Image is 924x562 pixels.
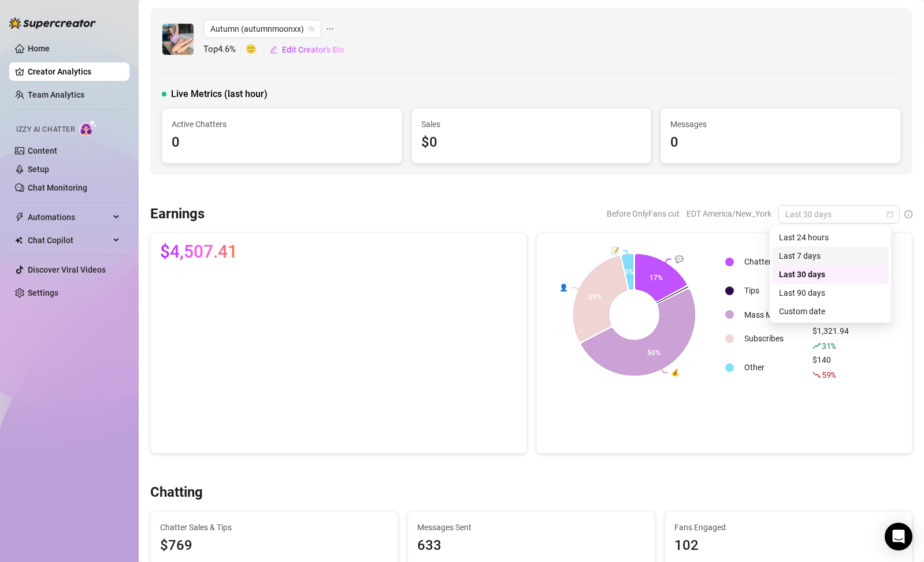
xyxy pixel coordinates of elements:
[822,340,835,351] span: 31 %
[28,231,110,250] span: Chat Copilot
[269,40,345,59] button: Edit Creator's Bio
[779,268,882,281] div: Last 30 days
[172,118,392,131] span: Active Chatters
[417,535,645,557] div: 633
[812,353,849,381] div: $140
[15,236,23,244] img: Chat Copilot
[812,325,849,352] div: $1,321.94
[779,250,882,262] div: Last 7 days
[610,245,619,254] text: 📝
[772,302,889,321] div: Custom date
[421,132,642,154] div: $0
[162,24,194,55] img: Autumn
[150,205,205,224] h3: Earnings
[559,283,567,292] text: 👤
[779,231,882,244] div: Last 24 hours
[246,43,269,57] span: 🙂
[326,20,334,38] span: ellipsis
[674,535,903,557] div: 102
[822,369,835,380] span: 59 %
[607,205,680,222] span: Before OnlyFans cut
[740,306,807,323] td: Mass Messages
[670,118,891,131] span: Messages
[740,325,807,352] td: Subscribes
[28,146,57,155] a: Content
[282,45,344,54] span: Edit Creator's Bio
[740,353,807,381] td: Other
[28,90,84,99] a: Team Analytics
[772,247,889,265] div: Last 7 days
[812,342,821,350] span: rise
[886,211,893,218] span: calendar
[28,183,87,192] a: Chat Monitoring
[785,206,893,223] span: Last 30 days
[79,120,97,136] img: AI Chatter
[28,62,120,81] a: Creator Analytics
[16,124,75,135] span: Izzy AI Chatter
[203,43,246,57] span: Top 4.6 %
[772,284,889,302] div: Last 90 days
[740,248,807,276] td: Chatter Sales
[772,265,889,284] div: Last 30 days
[160,521,388,534] span: Chatter Sales & Tips
[150,483,203,502] h3: Chatting
[779,286,882,299] div: Last 90 days
[171,87,268,101] span: Live Metrics (last hour)
[674,254,683,263] text: 💬
[15,213,24,222] span: thunderbolt
[686,205,771,222] span: EDT America/New_York
[269,46,277,54] span: edit
[812,371,821,379] span: fall
[740,277,807,304] td: Tips
[421,118,642,131] span: Sales
[9,17,96,29] img: logo-BBDzfeDw.svg
[670,132,891,154] div: 0
[779,305,882,318] div: Custom date
[674,521,903,534] span: Fans Engaged
[308,25,315,32] span: team
[417,521,645,534] span: Messages Sent
[28,44,50,53] a: Home
[904,210,912,218] span: info-circle
[210,20,314,38] span: Autumn (autumnmoonxx)
[160,243,238,261] span: $4,507.41
[172,132,392,154] div: 0
[28,165,49,174] a: Setup
[885,523,912,550] div: Open Intercom Messenger
[671,368,680,377] text: 💰
[772,228,889,247] div: Last 24 hours
[160,535,388,557] span: $769
[28,288,58,297] a: Settings
[28,265,106,274] a: Discover Viral Videos
[28,208,110,226] span: Automations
